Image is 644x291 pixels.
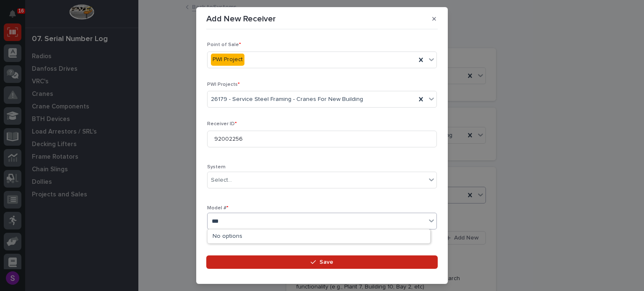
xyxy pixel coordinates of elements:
[211,54,244,66] div: PWI Project
[207,121,237,126] span: Receiver ID
[211,176,232,185] div: Select...
[208,229,430,243] div: No options
[206,14,276,24] p: Add New Receiver
[207,82,240,87] span: PWI Projects
[211,95,363,104] span: 26179 - Service Steel Framing - Cranes For New Building
[206,255,438,269] button: Save
[319,258,333,266] span: Save
[207,206,229,211] span: Model #
[207,42,241,47] span: Point of Sale
[207,165,226,170] span: System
